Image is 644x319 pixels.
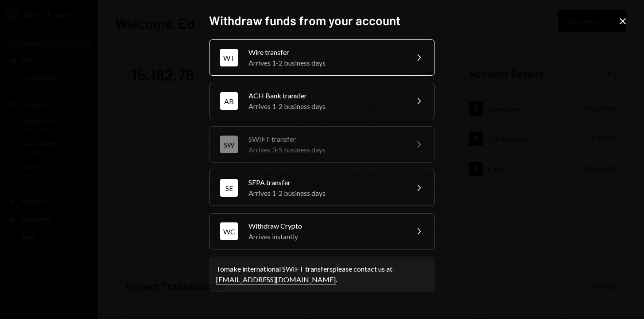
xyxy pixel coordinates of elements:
h2: Withdraw funds from your account [209,12,435,29]
div: Wire transfer [248,47,403,58]
div: Arrives 3-5 business days [248,144,403,155]
div: SW [220,136,238,153]
div: Arrives 1-2 business days [248,101,403,112]
div: SEPA transfer [248,177,403,188]
div: WT [220,49,238,66]
a: [EMAIL_ADDRESS][DOMAIN_NAME] [216,275,336,284]
button: ABACH Bank transferArrives 1-2 business days [209,83,435,119]
div: SWIFT transfer [248,134,403,144]
button: WCWithdraw CryptoArrives instantly [209,213,435,249]
div: WC [220,222,238,240]
div: Arrives 1-2 business days [248,188,403,198]
button: WTWire transferArrives 1-2 business days [209,39,435,76]
button: SWSWIFT transferArrives 3-5 business days [209,126,435,163]
div: AB [220,92,238,110]
div: Withdraw Crypto [248,221,403,231]
div: Arrives 1-2 business days [248,58,403,68]
button: SESEPA transferArrives 1-2 business days [209,170,435,206]
div: SE [220,179,238,197]
div: To make international SWIFT transfers please contact us at . [216,264,428,285]
div: ACH Bank transfer [248,90,403,101]
div: Arrives instantly [248,231,403,242]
